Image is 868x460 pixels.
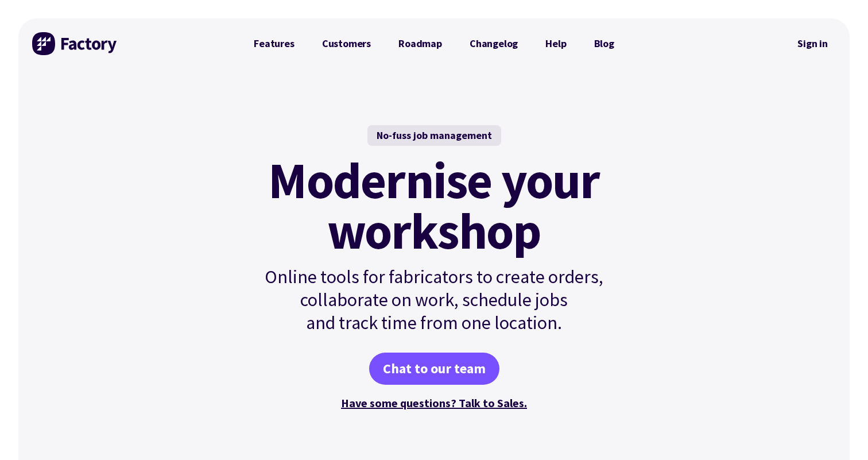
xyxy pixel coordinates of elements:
[32,32,118,55] img: Factory
[367,125,501,146] div: No-fuss job management
[789,30,836,57] nav: Secondary Navigation
[341,396,527,410] a: Have some questions? Talk to Sales.
[240,265,628,334] p: Online tools for fabricators to create orders, collaborate on work, schedule jobs and track time ...
[240,32,628,55] nav: Primary Navigation
[456,32,532,55] a: Changelog
[268,155,599,256] mark: Modernise your workshop
[789,30,836,57] a: Sign in
[532,32,580,55] a: Help
[811,405,868,460] iframe: Chat Widget
[240,32,308,55] a: Features
[580,32,628,55] a: Blog
[369,353,499,385] a: Chat to our team
[385,32,456,55] a: Roadmap
[308,32,385,55] a: Customers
